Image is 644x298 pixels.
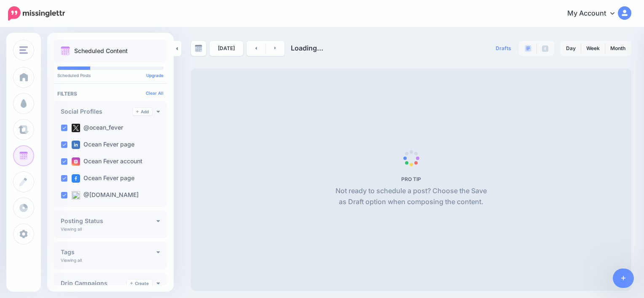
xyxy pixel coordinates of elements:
p: Scheduled Posts [57,73,164,77]
label: @[DOMAIN_NAME] [72,191,139,200]
img: paragraph-boxed.png [525,45,531,52]
label: Ocean Fever page [72,174,134,183]
img: menu.png [19,46,28,54]
a: [DATE] [209,41,243,56]
h4: Social Profiles [61,109,133,114]
img: Missinglettr [8,6,65,21]
a: Week [581,42,605,55]
img: bluesky-square.png [72,191,80,200]
img: twitter-square.png [72,124,80,132]
a: My Account [559,3,631,24]
span: Drafts [496,46,511,51]
label: Ocean Fever account [72,157,142,166]
h5: PRO TIP [332,176,490,182]
p: Scheduled Content [74,48,128,54]
img: instagram-square.png [72,157,80,166]
a: Month [605,42,631,55]
a: Add [133,108,152,115]
label: @ocean_fever [72,124,123,132]
img: calendar-grey-darker.png [195,45,202,52]
span: Loading... [291,44,323,52]
h4: Filters [57,90,164,97]
img: facebook-grey-square.png [542,45,548,52]
img: facebook-square.png [72,174,80,183]
a: Upgrade [146,73,164,78]
p: Viewing all [61,226,82,231]
label: Ocean Fever page [72,141,134,149]
h4: Tags [61,249,156,255]
a: Day [561,42,581,55]
a: Create [127,279,152,287]
h4: Posting Status [61,218,156,224]
a: Clear All [146,90,164,96]
p: Not ready to schedule a post? Choose the Save as Draft option when composing the content. [332,186,490,208]
a: Drafts [491,41,516,56]
img: calendar.png [61,46,70,56]
h4: Drip Campaigns [61,280,127,286]
img: linkedin-square.png [72,141,80,149]
p: Viewing all [61,258,82,263]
